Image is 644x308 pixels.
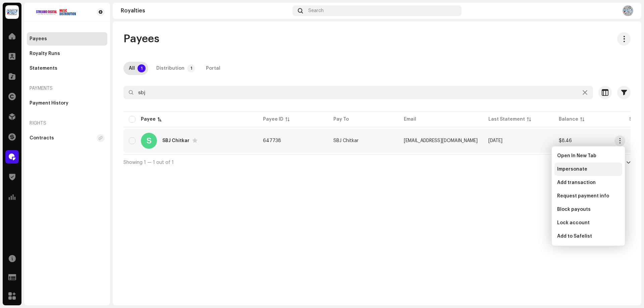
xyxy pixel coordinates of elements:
img: bacda259-2751-43f5-8ab8-01aaca367b49 [30,8,86,16]
re-a-nav-header: Rights [27,115,107,131]
img: 52737189-99ea-4cd9-8b24-1a83512747b3 [623,5,633,16]
re-m-nav-item: Royalty Runs [27,47,107,60]
div: Portal [206,62,220,75]
div: Royalties [121,8,290,13]
span: Lock account [557,220,590,226]
span: $8.46 [559,138,572,143]
div: Payment History [30,101,68,106]
span: Search [308,8,324,13]
div: Statements [30,66,57,71]
p-badge: 1 [187,64,195,72]
span: Payees [123,32,159,46]
span: Showing 1 — 1 out of 1 [123,160,174,165]
re-a-nav-header: Payments [27,80,107,97]
div: Distribution [156,62,184,75]
div: Royalty Runs [30,51,60,56]
div: Payees [30,36,47,42]
img: 002d0b7e-39bb-449f-ae97-086db32edbb7 [5,5,19,19]
input: Search [123,86,593,99]
div: Balance [559,116,578,123]
re-m-nav-item: Contracts [27,131,107,145]
span: Block payouts [557,207,591,212]
span: SBJ Chitkar [333,138,359,143]
span: Impersonate [557,167,587,172]
span: Request payment info [557,193,609,199]
re-m-nav-item: Statements [27,62,107,75]
span: Open In New Tab [557,153,596,159]
div: All [129,62,135,75]
div: Last Statement [488,116,525,123]
span: Sep 2025 [488,138,502,143]
span: Add to Safelist [557,234,592,239]
p-badge: 1 [138,64,146,72]
div: S [141,133,157,149]
span: 647738 [263,138,281,143]
div: Payee ID [263,116,283,123]
span: Add transaction [557,180,596,185]
div: SBJ Chitkar [162,138,190,143]
div: Contracts [30,135,54,141]
re-m-nav-item: Payment History [27,97,107,110]
re-m-nav-item: Payees [27,32,107,46]
div: Payee [141,116,156,123]
span: akfarazi1957@gmail.com [404,138,478,143]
